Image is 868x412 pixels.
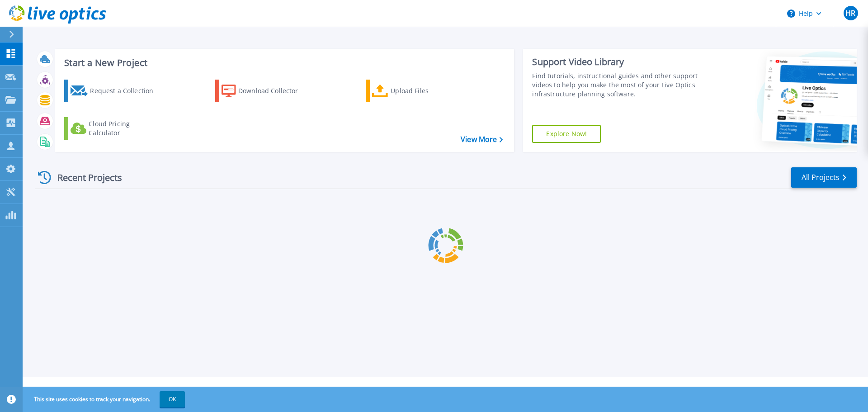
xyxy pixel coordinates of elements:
[791,167,857,188] a: All Projects
[532,125,601,143] a: Explore Now!
[532,56,702,68] div: Support Video Library
[238,82,311,100] div: Download Collector
[89,119,161,137] div: Cloud Pricing Calculator
[532,71,702,99] div: Find tutorials, instructional guides and other support videos to help you make the most of your L...
[461,135,503,144] a: View More
[391,82,463,100] div: Upload Files
[366,80,467,102] a: Upload Files
[25,391,185,407] span: This site uses cookies to track your navigation.
[215,80,316,102] a: Download Collector
[845,9,855,17] span: HR
[90,82,162,100] div: Request a Collection
[64,117,165,140] a: Cloud Pricing Calculator
[64,80,165,102] a: Request a Collection
[64,58,503,68] h3: Start a New Project
[35,166,134,189] div: Recent Projects
[160,391,185,407] button: OK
